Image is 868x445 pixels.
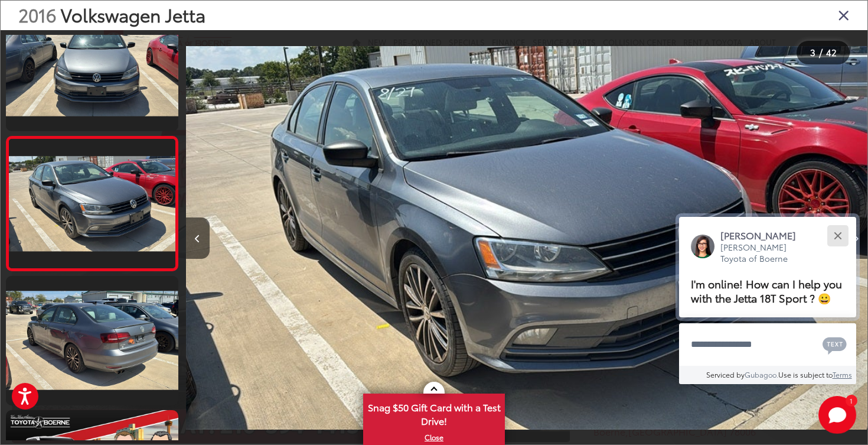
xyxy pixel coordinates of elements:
[778,369,833,379] span: Use is subject to
[691,275,842,306] span: I'm online! How can I help you with the Jetta 18T Sport ? 😀
[745,369,778,379] a: Gubagoo.
[720,229,808,242] p: [PERSON_NAME]
[823,336,847,355] svg: Text
[185,38,867,438] div: 2016 Volkswagen Jetta 1.8T Sport 2
[7,156,177,252] img: 2016 Volkswagen Jetta 1.8T Sport
[185,38,867,438] img: 2016 Volkswagen Jetta 1.8T Sport
[833,369,852,379] a: Terms
[838,7,850,22] i: Close gallery
[61,2,205,27] span: Volkswagen Jetta
[825,223,850,248] button: Close
[818,396,856,434] svg: Start Chat
[364,395,504,431] span: Snag $50 Gift Card with a Test Drive!
[826,46,837,59] span: 42
[679,323,856,366] textarea: Type your message
[850,398,853,403] span: 1
[810,46,815,59] span: 3
[679,217,856,384] div: Close[PERSON_NAME][PERSON_NAME] Toyota of BoerneI'm online! How can I help you with the Jetta 18T...
[4,17,180,116] img: 2016 Volkswagen Jetta 1.8T Sport
[720,242,808,265] p: [PERSON_NAME] Toyota of Boerne
[4,291,180,390] img: 2016 Volkswagen Jetta 1.8T Sport
[818,396,856,434] button: Toggle Chat Window
[186,217,210,259] button: Previous image
[819,331,850,358] button: Chat with SMS
[818,48,824,57] span: /
[706,369,745,379] span: Serviced by
[18,2,56,27] span: 2016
